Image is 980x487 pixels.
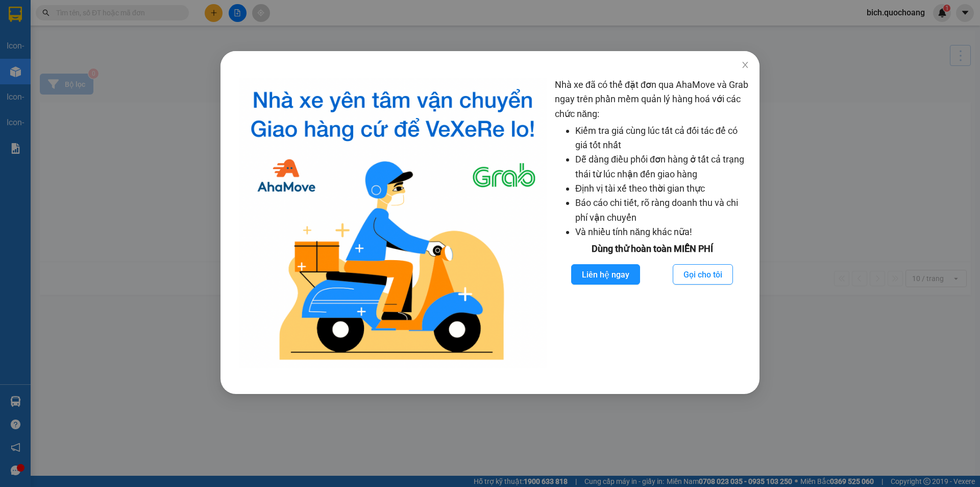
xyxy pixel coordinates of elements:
[555,242,749,256] div: Dùng thử hoàn toàn MIỄN PHÍ
[582,268,629,281] span: Liên hệ ngay
[575,124,749,153] li: Kiểm tra giá cùng lúc tất cả đối tác để có giá tốt nhất
[673,264,733,285] button: Gọi cho tôi
[571,264,640,285] button: Liên hệ ngay
[575,225,749,239] li: Và nhiều tính năng khác nữa!
[575,181,749,196] li: Định vị tài xế theo thời gian thực
[575,196,749,225] li: Báo cáo chi tiết, rõ ràng doanh thu và chi phí vận chuyển
[741,61,749,69] span: close
[683,268,722,281] span: Gọi cho tôi
[575,152,749,181] li: Dễ dàng điều phối đơn hàng ở tất cả trạng thái từ lúc nhận đến giao hàng
[239,78,547,368] img: logo
[555,78,749,368] div: Nhà xe đã có thể đặt đơn qua AhaMove và Grab ngay trên phần mềm quản lý hàng hoá với các chức năng:
[731,51,759,80] button: Close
